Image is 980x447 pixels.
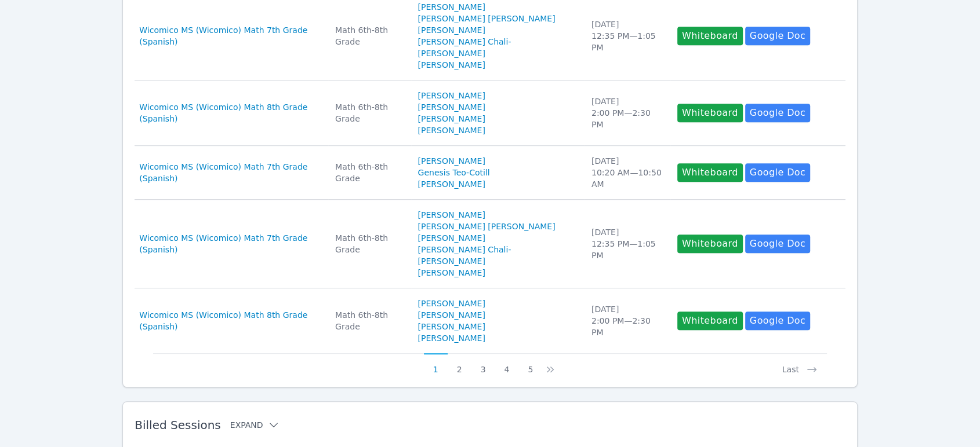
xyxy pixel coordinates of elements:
tr: Wicomico MS (Wicomico) Math 7th Grade (Spanish)Math 6th-8th Grade[PERSON_NAME][PERSON_NAME] [PERS... [135,200,845,288]
a: [PERSON_NAME] [418,101,485,113]
a: [PERSON_NAME] [418,332,485,344]
button: Whiteboard [677,27,743,45]
a: [PERSON_NAME] Chali-[PERSON_NAME] [418,244,578,267]
button: 2 [448,353,471,375]
a: [PERSON_NAME] [PERSON_NAME] [PERSON_NAME] [418,221,578,244]
button: Last [773,353,827,375]
div: Math 6th-8th Grade [335,232,404,255]
a: [PERSON_NAME] [418,267,485,279]
button: Whiteboard [677,312,743,330]
div: [DATE] 2:00 PM — 2:30 PM [591,303,663,338]
a: Google Doc [745,104,810,122]
a: [PERSON_NAME] [418,90,485,101]
a: [PERSON_NAME] [418,155,485,167]
tr: Wicomico MS (Wicomico) Math 8th Grade (Spanish)Math 6th-8th Grade[PERSON_NAME][PERSON_NAME][PERSO... [135,288,845,353]
a: [PERSON_NAME] [418,1,485,13]
a: Wicomico MS (Wicomico) Math 8th Grade (Spanish) [139,309,321,332]
div: Math 6th-8th Grade [335,309,404,332]
a: Wicomico MS (Wicomico) Math 7th Grade (Spanish) [139,161,321,184]
a: [PERSON_NAME] [418,124,485,136]
a: Google Doc [745,312,810,330]
button: Whiteboard [677,163,743,182]
a: [PERSON_NAME] [418,309,485,321]
a: [PERSON_NAME] Chali-[PERSON_NAME] [418,36,578,59]
button: Whiteboard [677,104,743,122]
a: Google Doc [745,235,810,253]
button: 4 [495,353,518,375]
button: Whiteboard [677,235,743,253]
a: Wicomico MS (Wicomico) Math 7th Grade (Spanish) [139,232,321,255]
button: Expand [230,419,280,431]
a: Genesis Teo-Cotill [418,167,490,178]
tr: Wicomico MS (Wicomico) Math 8th Grade (Spanish)Math 6th-8th Grade[PERSON_NAME][PERSON_NAME][PERSO... [135,80,845,146]
div: Math 6th-8th Grade [335,161,404,184]
button: 3 [471,353,495,375]
a: [PERSON_NAME] [418,59,485,71]
div: [DATE] 12:35 PM — 1:05 PM [591,19,663,53]
div: [DATE] 2:00 PM — 2:30 PM [591,96,663,130]
a: [PERSON_NAME] [418,113,485,124]
a: Wicomico MS (Wicomico) Math 8th Grade (Spanish) [139,101,321,124]
a: Google Doc [745,27,810,45]
div: Math 6th-8th Grade [335,101,404,124]
div: [DATE] 10:20 AM — 10:50 AM [591,155,663,190]
a: [PERSON_NAME] [418,321,485,332]
tr: Wicomico MS (Wicomico) Math 7th Grade (Spanish)Math 6th-8th Grade[PERSON_NAME]Genesis Teo-Cotill[... [135,146,845,200]
a: Google Doc [745,163,810,182]
a: [PERSON_NAME] [418,209,485,221]
button: 1 [424,353,448,375]
span: Billed Sessions [135,418,220,432]
a: Wicomico MS (Wicomico) Math 7th Grade (Spanish) [139,24,321,47]
div: Math 6th-8th Grade [335,24,404,47]
a: [PERSON_NAME] [418,298,485,309]
button: 5 [518,353,542,375]
div: [DATE] 12:35 PM — 1:05 PM [591,226,663,261]
a: [PERSON_NAME] [418,178,485,190]
a: [PERSON_NAME] [PERSON_NAME] [PERSON_NAME] [418,13,578,36]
